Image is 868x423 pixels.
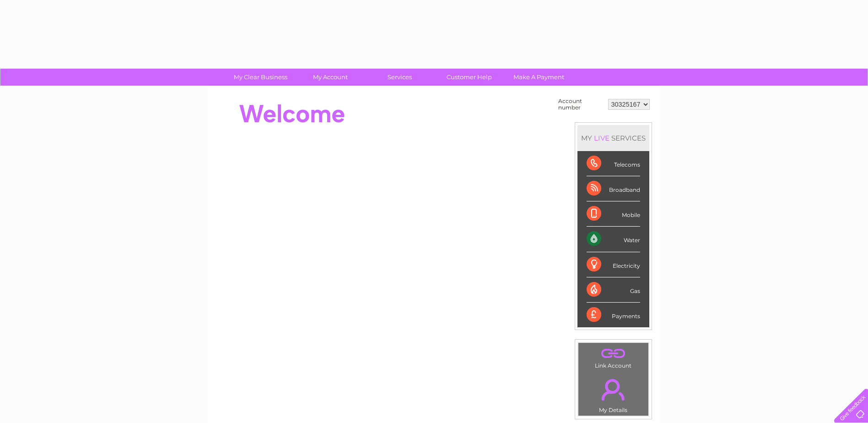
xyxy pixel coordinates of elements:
div: Electricity [587,252,640,277]
td: Account number [556,96,606,113]
a: . [581,374,646,406]
td: My Details [578,371,649,416]
div: LIVE [592,134,611,142]
div: MY SERVICES [577,125,649,151]
div: Telecoms [587,151,640,176]
a: Make A Payment [501,69,577,86]
div: Payments [587,303,640,327]
div: Mobile [587,201,640,227]
td: Link Account [578,342,649,371]
a: My Account [292,69,368,86]
a: Customer Help [431,69,507,86]
div: Broadband [587,176,640,201]
a: . [581,345,646,361]
div: Water [587,227,640,252]
div: Gas [587,277,640,303]
a: Services [362,69,437,86]
a: My Clear Business [223,69,298,86]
